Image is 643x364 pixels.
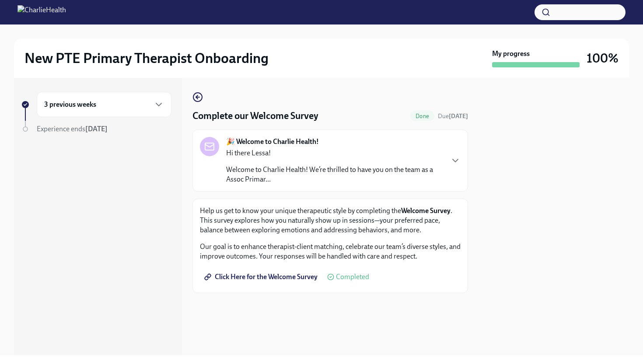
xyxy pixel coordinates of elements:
[410,113,434,119] span: Done
[587,50,619,66] h3: 100%
[226,165,443,184] p: Welcome to Charlie Health! We’re thrilled to have you on the team as a Assoc Primar...
[336,273,369,280] span: Completed
[438,112,468,120] span: Due
[192,109,318,122] h4: Complete our Welcome Survey
[37,92,171,117] div: 3 previous weeks
[401,206,451,215] strong: Welcome Survey
[206,273,318,281] span: Click Here for the Welcome Survey
[24,49,269,67] h2: New PTE Primary Therapist Onboarding
[37,125,108,133] span: Experience ends
[492,49,530,59] strong: My progress
[449,112,468,120] strong: [DATE]
[200,206,461,235] p: Help us get to know your unique therapeutic style by completing the . This survey explores how yo...
[200,242,461,261] p: Our goal is to enhance therapist-client matching, celebrate our team’s diverse styles, and improv...
[438,112,468,120] span: August 27th, 2025 09:00
[226,137,319,147] strong: 🎉 Welcome to Charlie Health!
[226,148,443,158] p: Hi there Lessa!
[44,100,96,109] h6: 3 previous weeks
[200,268,324,286] a: Click Here for the Welcome Survey
[17,5,66,19] img: CharlieHealth
[85,125,108,133] strong: [DATE]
